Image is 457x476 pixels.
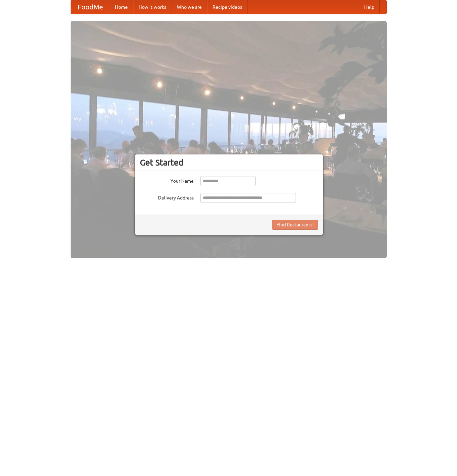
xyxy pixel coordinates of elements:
[140,193,194,201] label: Delivery Address
[272,220,318,230] button: Find Restaurants!
[110,0,133,14] a: Home
[71,0,110,14] a: FoodMe
[172,0,207,14] a: Who we are
[140,176,194,184] label: Your Name
[133,0,172,14] a: How it works
[207,0,247,14] a: Recipe videos
[359,0,380,14] a: Help
[140,157,318,168] h3: Get Started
